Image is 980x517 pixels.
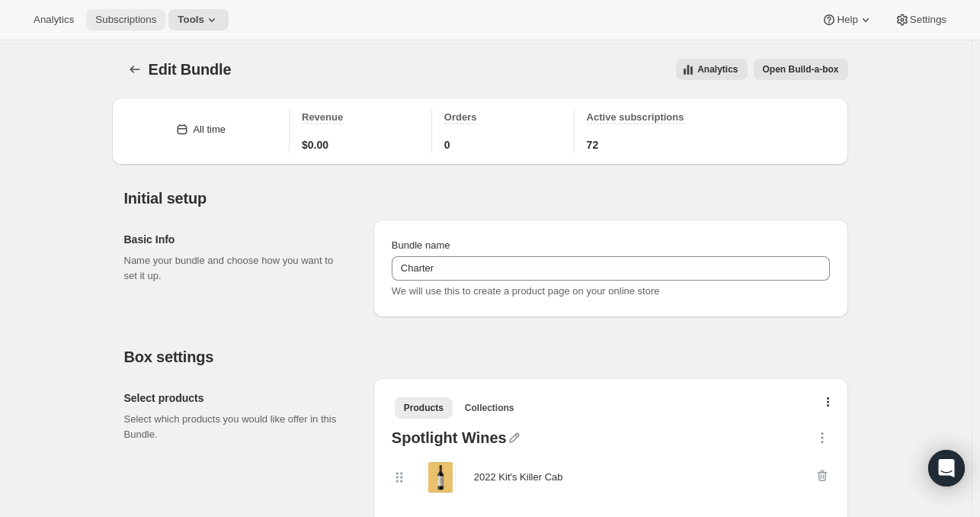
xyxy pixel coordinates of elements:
[444,137,450,153] span: 0
[837,14,857,26] span: Help
[34,14,74,26] span: Analytics
[444,111,477,123] span: Orders
[392,430,507,450] div: Spotlight Wines
[124,390,349,406] h2: Select products
[812,9,882,31] button: Help
[168,9,229,31] button: Tools
[910,14,946,26] span: Settings
[95,14,156,26] span: Subscriptions
[124,253,349,284] p: Name your bundle and choose how you want to set it up.
[149,61,232,78] span: Edit Bundle
[124,59,146,80] button: Bundles
[676,59,747,80] button: View all analytics related to this specific bundles, within certain timeframes
[86,9,165,31] button: Subscriptions
[928,450,965,486] div: Open Intercom Messenger
[392,239,450,251] span: Bundle name
[193,122,226,137] div: All time
[24,9,83,31] button: Analytics
[587,137,599,153] span: 72
[392,256,830,281] input: ie. Smoothie box
[124,232,349,247] h2: Basic Info
[754,59,848,80] button: View links to open the build-a-box on the online store
[587,111,684,123] span: Active subscriptions
[474,470,563,485] div: 2022 Kit's Killer Cab
[697,63,738,75] span: Analytics
[178,14,204,26] span: Tools
[124,189,848,207] h2: Initial setup
[124,348,848,366] h2: Box settings
[886,9,956,31] button: Settings
[763,63,839,75] span: Open Build-a-box
[465,402,514,414] span: Collections
[302,137,328,153] span: $0.00
[124,412,349,442] p: Select which products you would like offer in this Bundle.
[302,111,343,123] span: Revenue
[404,402,444,414] span: Products
[392,285,660,297] span: We will use this to create a product page on your online store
